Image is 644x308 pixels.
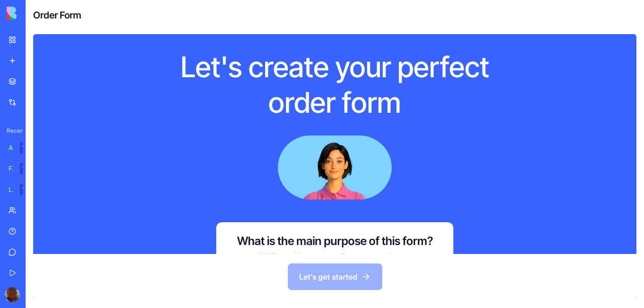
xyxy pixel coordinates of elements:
div: AI Logo Generator [9,143,13,153]
p: We'll use this to personalize your experience. [260,251,410,262]
a: Literary BlogTRY [3,180,41,199]
div: TRY [20,163,35,174]
span: Recent [3,127,23,135]
img: logo [7,7,65,20]
a: Feedback FormTRY [3,159,41,178]
h1: Let's create your perfect order form [153,49,517,120]
div: TRY [20,142,35,154]
h4: Order Form [33,9,81,22]
h3: What is the main purpose of this form? [237,234,433,249]
div: TRY [20,184,35,195]
div: Feedback Form [9,164,13,173]
div: Literary Blog [9,185,13,194]
a: AI Logo GeneratorTRY [3,138,41,157]
img: ACg8ocI8110qlYfaAeBWL2Tq-femUeiAj9KvpokQMwFA0sNf5hDEBuQ=s96-c [5,287,20,302]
